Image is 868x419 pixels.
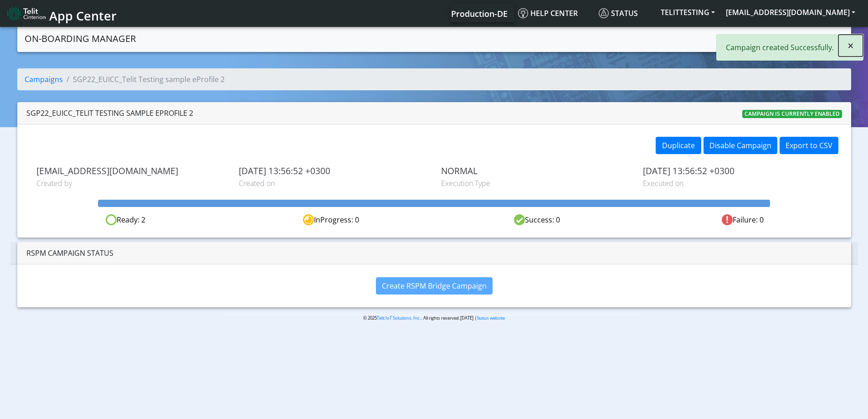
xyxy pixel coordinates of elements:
[441,178,630,189] span: Execution Type
[477,315,505,321] a: Status website
[847,38,854,53] span: ×
[640,214,845,226] div: Failure: 0
[26,248,113,258] span: RSPM Campaign Status
[434,214,640,226] div: Success: 0
[722,214,733,225] img: fail.svg
[656,137,701,154] button: Duplicate
[838,35,863,57] button: Close
[518,8,528,18] img: knowledge.svg
[514,214,525,225] img: success.svg
[49,7,117,24] span: App Center
[106,214,117,225] img: ready.svg
[599,8,609,18] img: status.svg
[514,4,595,22] a: Help center
[17,68,851,98] nav: breadcrumb
[643,178,832,189] span: Executed on
[451,8,508,19] span: Production-DE
[599,8,638,18] span: Status
[228,214,434,226] div: InProgress: 0
[723,29,771,47] a: Campaigns
[36,178,225,189] span: Created by
[595,4,655,22] a: Status
[377,315,421,321] a: Telit IoT Solutions, Inc.
[25,30,136,48] a: On-Boarding Manager
[726,42,834,53] p: Campaign created Successfully.
[25,74,63,84] a: Campaigns
[7,4,115,23] a: App Center
[643,166,832,176] span: [DATE] 13:56:52 +0300
[26,108,193,119] div: SGP22_EUICC_Telit Testing sample eProfile 2
[518,8,578,18] span: Help center
[441,166,630,176] span: NORMAL
[655,4,720,21] button: TELITTESTING
[224,315,644,321] p: © 2025 . All rights reserved.[DATE] |
[382,281,487,291] span: Create RSPM Bridge Campaign
[239,166,427,176] span: [DATE] 13:56:52 +0300
[239,178,427,189] span: Created on
[451,4,507,22] a: Your current platform instance
[720,4,861,21] button: [EMAIL_ADDRESS][DOMAIN_NAME]
[771,29,844,47] a: Create campaign
[742,110,842,118] span: Campaign is currently enabled
[63,74,225,85] li: SGP22_EUICC_Telit Testing sample eProfile 2
[36,166,225,176] span: [EMAIL_ADDRESS][DOMAIN_NAME]
[23,214,228,226] div: Ready: 2
[376,277,493,295] button: Create RSPM Bridge Campaign
[704,137,777,154] button: Disable Campaign
[303,214,314,225] img: in-progress.svg
[780,137,838,154] button: Export to CSV
[7,6,46,21] img: logo-telit-cinterion-gw-new.png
